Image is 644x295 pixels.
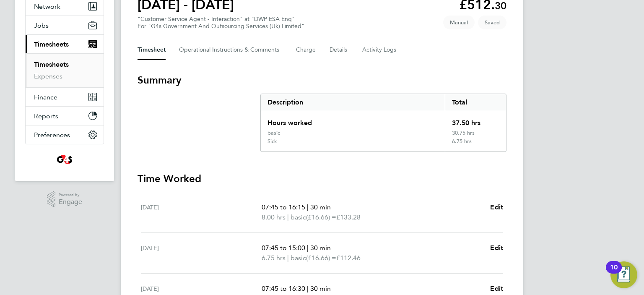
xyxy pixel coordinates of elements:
[262,203,305,211] span: 07:45 to 16:15
[362,40,397,60] button: Activity Logs
[490,284,503,294] a: Edit
[306,254,336,262] span: (£16.66) =
[138,40,166,60] button: Timesheet
[262,244,305,252] span: 07:45 to 15:00
[443,16,475,29] span: This timesheet was manually created.
[262,213,286,221] span: 8.00 hrs
[55,153,75,166] img: g4s4-logo-retina.png
[26,53,104,87] div: Timesheets
[261,94,445,111] div: Description
[262,285,305,292] span: 07:45 to 16:30
[260,94,506,152] div: Summary
[179,40,283,60] button: Operational Instructions & Comments
[478,16,506,29] span: This timesheet is Saved.
[34,131,70,139] span: Preferences
[310,203,331,211] span: 30 min
[296,40,316,60] button: Charge
[490,243,503,253] a: Edit
[306,213,336,221] span: (£16.66) =
[59,191,82,198] span: Powered by
[34,21,49,29] span: Jobs
[310,244,331,252] span: 30 min
[490,285,503,292] span: Edit
[141,202,262,222] div: [DATE]
[34,112,58,120] span: Reports
[47,191,83,207] a: Powered byEngage
[330,40,349,60] button: Details
[26,125,104,144] button: Preferences
[138,16,304,30] div: "Customer Service Agent - Interaction" at "DWP ESA Enq"
[34,3,60,10] span: Network
[138,73,506,87] h3: Summary
[262,254,286,262] span: 6.75 hrs
[490,203,503,211] span: Edit
[26,107,104,125] button: Reports
[490,244,503,252] span: Edit
[490,202,503,212] a: Edit
[138,23,304,30] div: For "G4s Government And Outsourcing Services (Uk) Limited"
[267,138,277,145] div: Sick
[34,60,69,68] a: Timesheets
[336,213,361,221] span: £133.28
[34,40,69,48] span: Timesheets
[26,35,104,53] button: Timesheets
[287,254,289,262] span: |
[291,212,306,222] span: basic
[34,72,62,80] a: Expenses
[25,153,104,166] a: Go to home page
[336,254,361,262] span: £112.46
[261,111,445,130] div: Hours worked
[26,16,104,34] button: Jobs
[445,94,506,111] div: Total
[267,130,280,136] div: basic
[307,285,309,292] span: |
[34,93,57,101] span: Finance
[307,244,309,252] span: |
[610,267,618,278] div: 10
[291,253,306,263] span: basic
[141,243,262,263] div: [DATE]
[26,88,104,106] button: Finance
[445,111,506,130] div: 37.50 hrs
[445,138,506,151] div: 6.75 hrs
[310,285,331,292] span: 30 min
[138,172,506,185] h3: Time Worked
[59,198,82,206] span: Engage
[610,261,637,288] button: Open Resource Center, 10 new notifications
[445,130,506,138] div: 30.75 hrs
[307,203,309,211] span: |
[287,213,289,221] span: |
